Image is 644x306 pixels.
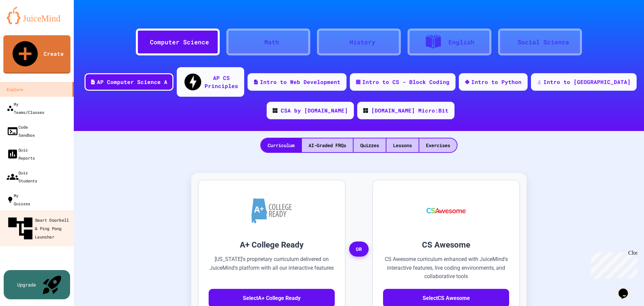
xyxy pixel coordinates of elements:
img: CODE_logo_RGB.png [273,108,277,113]
div: My Teams/Classes [7,100,44,116]
div: Quizzes [354,138,386,152]
div: [DOMAIN_NAME] Micro:Bit [371,106,448,115]
div: Quiz Reports [7,146,35,162]
div: Quiz Students [7,169,37,185]
div: Social Science [518,38,569,47]
div: AI-Graded FRQs [302,138,353,152]
div: AP CS Principles [205,74,238,90]
div: Lessons [386,138,419,152]
div: Intro to Web Development [260,78,340,86]
iframe: chat widget [588,250,637,278]
p: CS Awesome curriculum enhanced with JuiceMind's interactive features, live coding environments, a... [383,255,509,281]
span: OR [349,242,369,257]
div: My Quizzes [7,191,30,208]
img: logo-orange.svg [7,7,67,24]
div: Computer Science [150,38,209,47]
img: A+ College Ready [252,198,292,223]
div: English [448,38,474,47]
img: CODE_logo_RGB.png [363,108,368,113]
p: [US_STATE]'s proprietary curriculum delivered on JuiceMind's platform with all our interactive fe... [209,255,335,281]
div: Exercises [419,138,457,152]
div: Intro to CS - Block Coding [362,78,449,86]
div: CSA by [DOMAIN_NAME] [281,106,348,115]
iframe: chat widget [616,279,637,299]
div: Upgrade [17,281,36,288]
div: Intro to Python [471,78,522,86]
div: Explore [7,85,23,93]
div: History [350,38,375,47]
div: Smart Doorbell & Ping Pong Launcher [6,214,72,243]
div: Math [264,38,279,47]
div: Curriculum [261,138,301,152]
div: Chat with us now!Close [3,3,46,43]
img: CS Awesome [420,190,473,231]
h3: CS Awesome [383,239,509,251]
div: AP Computer Science A [97,78,167,86]
a: Create [3,35,70,74]
div: Code Sandbox [7,123,35,139]
div: Intro to [GEOGRAPHIC_DATA] [543,78,631,86]
h3: A+ College Ready [209,239,335,251]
